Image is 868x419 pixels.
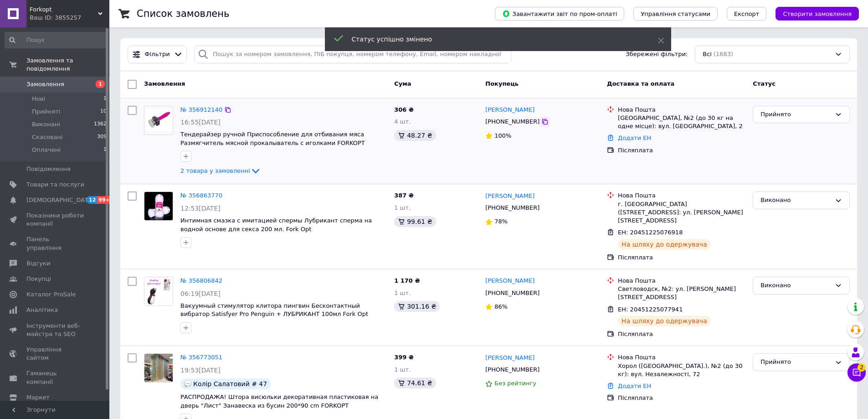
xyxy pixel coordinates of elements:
div: Светловодск, №2: ул. [PERSON_NAME][STREET_ADDRESS] [618,285,745,301]
span: Замовлення [144,80,185,87]
a: № 356806842 [180,277,222,284]
div: [PHONE_NUMBER] [483,364,541,376]
span: Всі [703,50,712,59]
a: Фото товару [144,106,173,135]
a: РАСПРОДАЖА! Штора висюльки декоративная пластиковая на дверь "Лист" Занавеска из бусин 200*90 cm ... [180,393,378,409]
a: Додати ЕН [618,383,651,389]
span: Гаманець компанії [26,369,84,386]
div: Післяплата [618,253,745,262]
img: Фото товару [144,192,173,220]
div: На шляху до одержувача [618,239,711,250]
span: Оплачені [32,146,61,154]
div: Прийнято [760,110,831,119]
input: Пошук [5,32,108,48]
a: Фото товару [144,277,173,306]
span: 2 товара у замовленні [180,167,250,174]
span: 1 шт. [394,204,411,211]
span: 387 ₴ [394,192,414,199]
span: 12 [87,196,97,204]
a: Додати ЕН [618,134,651,141]
span: Панель управління [26,235,84,252]
span: Нові [32,95,45,103]
span: Збережені фільтри: [626,50,688,59]
span: Товари та послуги [26,181,84,189]
span: 2 [858,362,866,370]
img: Фото товару [144,109,173,131]
div: Післяплата [618,394,745,402]
div: Нова Пошта [618,277,745,285]
span: 4 шт. [394,118,411,125]
button: Управління статусами [633,7,718,21]
span: Інструменти веб-майстра та SEO [26,322,84,338]
span: Аналітика [26,306,58,314]
span: Створити замовлення [783,10,852,17]
span: Замовлення [26,80,64,88]
div: Прийнято [760,357,831,367]
div: Статус успішно змінено [352,35,635,44]
div: На шляху до одержувача [618,316,711,326]
a: Тендерайзер ручной Приспособление для отбивания мяса Размягчитель мясной прокалыватель с иголками... [180,131,365,146]
span: Замовлення та повідомлення [26,57,109,73]
span: Forkopt [30,5,98,14]
a: [PERSON_NAME] [485,192,534,201]
div: г. [GEOGRAPHIC_DATA] ([STREET_ADDRESS]: ул. [PERSON_NAME][STREET_ADDRESS] [618,200,745,225]
button: Завантажити звіт по пром-оплаті [495,7,624,21]
a: Фото товару [144,191,173,221]
span: 309 [97,133,107,141]
a: Вакуумный стимулятор клитора пингвин Бесконтактный вибратор Satisfyer Pro Penguin + ЛУБРИКАНТ 100... [180,302,368,318]
span: Прийняті [32,108,60,116]
span: Виконані [32,120,60,129]
span: 1 шт. [394,366,411,373]
div: Виконано [760,281,831,290]
a: 2 товара у замовленні [180,167,261,174]
span: Каталог ProSale [26,290,76,299]
span: 1 шт. [394,290,411,296]
img: :speech_balloon: [184,380,191,388]
span: Фільтри [145,50,170,59]
span: 12:53[DATE] [180,205,221,212]
span: 19:53[DATE] [180,367,221,374]
div: [GEOGRAPHIC_DATA], №2 (до 30 кг на одне місце): вул. [GEOGRAPHIC_DATA], 2 [618,114,745,130]
div: Нова Пошта [618,106,745,114]
span: 306 ₴ [394,106,414,113]
span: 1 [103,146,107,154]
div: 301.16 ₴ [394,301,440,312]
span: 86% [494,303,508,310]
span: 399 ₴ [394,354,414,361]
a: № 356863770 [180,192,222,199]
div: [PHONE_NUMBER] [483,287,541,299]
span: Cума [394,80,411,87]
div: [PHONE_NUMBER] [483,202,541,214]
span: 1362 [94,120,107,129]
span: Експорт [734,10,760,17]
img: Фото товару [144,277,173,305]
span: Показники роботи компанії [26,212,84,228]
span: 100% [494,132,511,139]
span: Доставка та оплата [607,80,674,87]
span: ЕН: 20451225076918 [618,229,683,236]
a: № 356773051 [180,354,222,361]
a: [PERSON_NAME] [485,354,534,362]
button: Чат з покупцем2 [847,363,866,382]
span: [DEMOGRAPHIC_DATA] [26,196,94,204]
input: Пошук за номером замовлення, ПІБ покупця, номером телефону, Email, номером накладної [194,46,511,63]
span: Управління статусами [641,10,710,17]
span: (1683) [714,51,733,57]
div: 48.27 ₴ [394,130,436,141]
a: Интимная смазка с имитацией спермы Лубрикант сперма на водной основе для секса 200 мл. Fork Opt [180,217,372,233]
div: Хорол ([GEOGRAPHIC_DATA].), №2 (до 30 кг): вул. Незалежності, 72 [618,362,745,378]
span: 1 170 ₴ [394,277,420,284]
button: Створити замовлення [776,7,859,21]
div: 99.61 ₴ [394,216,436,227]
span: Маркет [26,393,50,402]
span: Без рейтингу [494,380,536,387]
a: [PERSON_NAME] [485,106,534,114]
div: Післяплата [618,330,745,338]
span: 78% [494,218,508,225]
span: 16:55[DATE] [180,119,221,126]
span: Колір Салатовий # 47 [193,380,267,388]
div: Нова Пошта [618,353,745,362]
a: [PERSON_NAME] [485,277,534,285]
span: Управління сайтом [26,346,84,362]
